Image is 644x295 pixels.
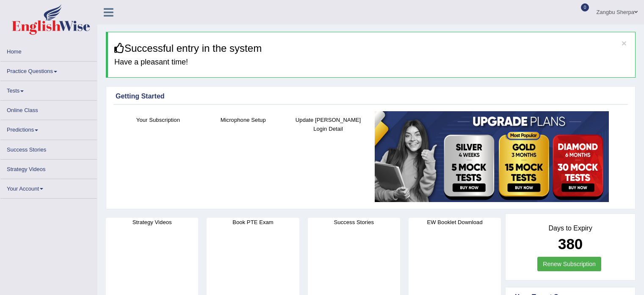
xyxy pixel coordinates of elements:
h4: EW Booklet Download [409,218,501,227]
h4: Update [PERSON_NAME] Login Detail [290,115,367,133]
button: × [622,39,627,48]
h4: Microphone Setup [205,115,282,124]
a: Online Class [0,101,97,117]
a: Home [0,42,97,59]
h4: Strategy Videos [106,218,198,227]
a: Strategy Videos [0,160,97,176]
h4: Your Subscription [120,115,196,124]
a: Renew Subscription [537,257,601,271]
h4: Book PTE Exam [207,218,299,227]
a: Practice Questions [0,62,97,78]
b: 380 [558,236,583,252]
span: 0 [581,3,589,11]
a: Success Stories [0,140,97,157]
a: Tests [0,81,97,98]
h3: Successful entry in the system [114,43,629,54]
img: small5.jpg [375,111,609,202]
a: Your Account [0,179,97,196]
h4: Have a pleasant time! [114,58,629,67]
h4: Success Stories [308,218,400,227]
h4: Days to Expiry [515,225,626,232]
div: Getting Started [116,91,626,101]
a: Predictions [0,120,97,137]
